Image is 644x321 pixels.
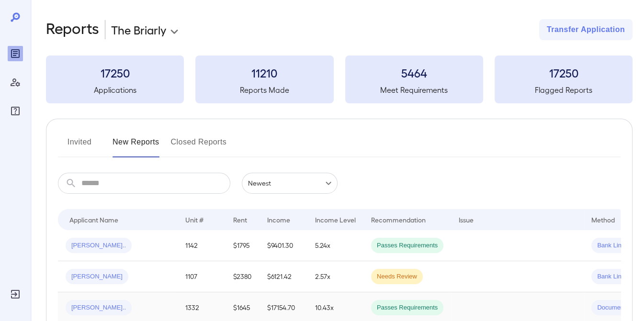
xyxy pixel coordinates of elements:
[371,272,423,281] span: Needs Review
[242,173,338,194] div: Newest
[267,214,290,225] div: Income
[459,214,474,225] div: Issue
[226,230,260,261] td: $1795
[307,230,363,261] td: 5.24x
[307,261,363,292] td: 2.57x
[46,84,184,96] h5: Applications
[185,214,203,225] div: Unit #
[260,261,307,292] td: $6121.42
[178,230,226,261] td: 1142
[111,22,166,37] p: The Briarly
[195,65,333,80] h3: 11210
[226,261,260,292] td: $2380
[66,241,132,250] span: [PERSON_NAME]..
[315,214,356,225] div: Income Level
[371,214,426,225] div: Recommendation
[495,84,633,96] h5: Flagged Reports
[8,46,23,61] div: Reports
[46,55,633,103] summary: 17250Applications11210Reports Made5464Meet Requirements17250Flagged Reports
[371,303,443,312] span: Passes Requirements
[233,214,249,225] div: Rent
[591,214,615,225] div: Method
[495,65,633,80] h3: 17250
[46,65,184,80] h3: 17250
[591,272,630,281] span: Bank Link
[260,230,307,261] td: $9401.30
[539,19,633,40] button: Transfer Application
[195,84,333,96] h5: Reports Made
[591,241,630,250] span: Bank Link
[345,84,483,96] h5: Meet Requirements
[46,19,99,40] h2: Reports
[171,134,227,157] button: Closed Reports
[8,287,23,302] div: Log Out
[8,75,23,90] div: Manage Users
[58,134,101,157] button: Invited
[66,272,128,281] span: [PERSON_NAME]
[8,103,23,119] div: FAQ
[371,241,443,250] span: Passes Requirements
[345,65,483,80] h3: 5464
[66,303,132,312] span: [PERSON_NAME]..
[178,261,226,292] td: 1107
[113,134,159,157] button: New Reports
[69,214,118,225] div: Applicant Name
